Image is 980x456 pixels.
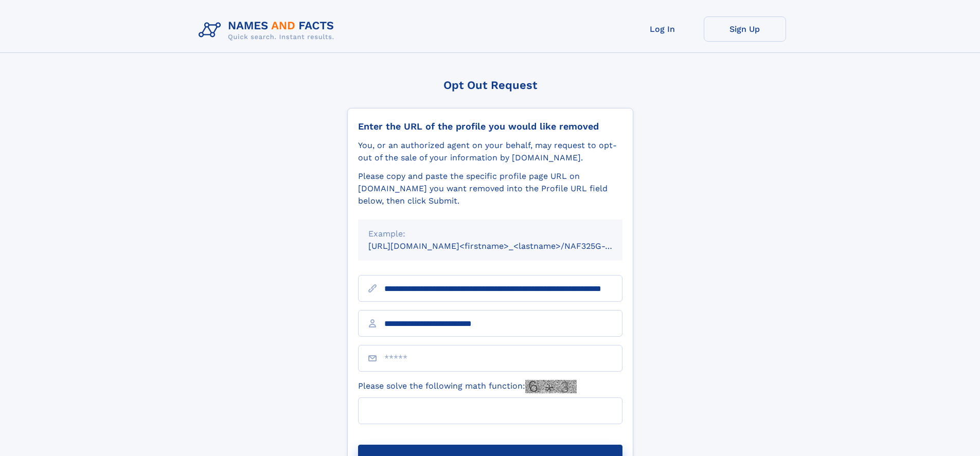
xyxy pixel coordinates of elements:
[358,121,622,132] div: Enter the URL of the profile you would like removed
[704,16,786,42] a: Sign Up
[358,170,622,207] div: Please copy and paste the specific profile page URL on [DOMAIN_NAME] you want removed into the Pr...
[621,16,704,42] a: Log In
[358,139,622,164] div: You, or an authorized agent on your behalf, may request to opt-out of the sale of your informatio...
[368,241,642,251] small: [URL][DOMAIN_NAME]<firstname>_<lastname>/NAF325G-xxxxxxxx
[194,16,343,44] img: Logo Names and Facts
[368,228,612,240] div: Example:
[358,380,577,393] label: Please solve the following math function:
[347,79,633,92] div: Opt Out Request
